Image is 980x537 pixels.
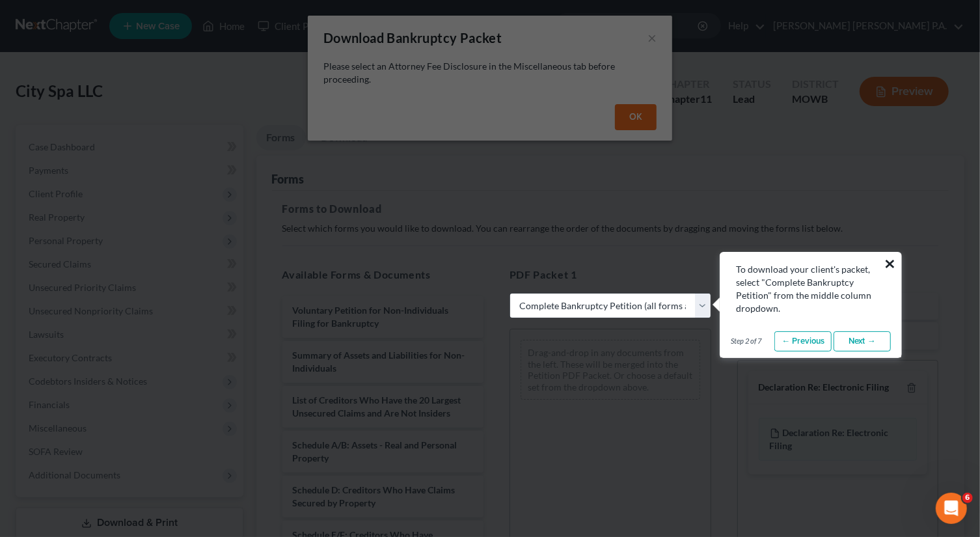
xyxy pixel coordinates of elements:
[936,493,967,524] iframe: Intercom live chat
[884,253,896,274] button: ×
[731,336,761,346] span: Step 2 of 7
[774,331,832,352] a: ← Previous
[736,263,886,315] div: To download your client's packet, select "Complete Bankruptcy Petition" from the middle column dr...
[834,331,891,352] a: Next →
[962,493,973,503] span: 6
